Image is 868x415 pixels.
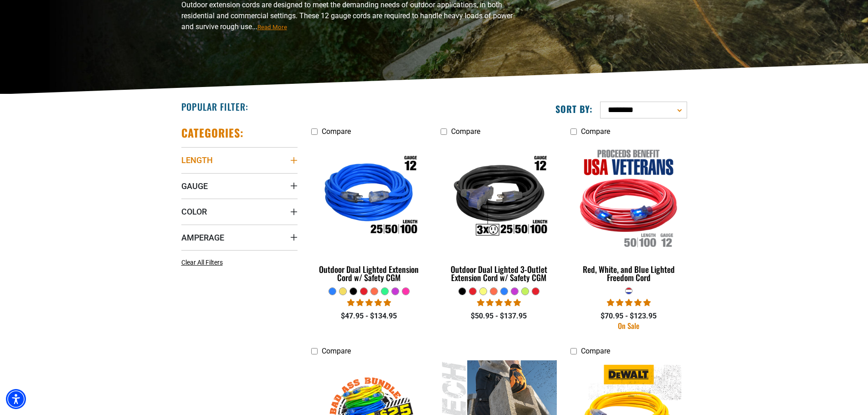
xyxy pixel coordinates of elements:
[570,140,687,287] a: Red, White, and Blue Lighted Freedom Cord Red, White, and Blue Lighted Freedom Cord
[311,140,427,287] a: Outdoor Dual Lighted Extension Cord w/ Safety CGM Outdoor Dual Lighted Extension Cord w/ Safety CGM
[581,347,610,355] span: Compare
[181,173,298,199] summary: Gauge
[570,311,687,322] div: $70.95 - $123.95
[311,311,427,322] div: $47.95 - $134.95
[181,225,298,250] summary: Amperage
[451,127,480,136] span: Compare
[181,126,244,140] h2: Categories:
[570,265,687,282] div: Red, White, and Blue Lighted Freedom Cord
[555,103,593,115] label: Sort by:
[441,311,557,322] div: $50.95 - $137.95
[312,145,426,250] img: Outdoor Dual Lighted Extension Cord w/ Safety CGM
[181,199,298,224] summary: Color
[441,265,557,282] div: Outdoor Dual Lighted 3-Outlet Extension Cord w/ Safety CGM
[581,127,610,136] span: Compare
[477,298,521,307] span: 4.80 stars
[181,0,513,31] span: Outdoor extension cords are designed to meet the demanding needs of outdoor applications, in both...
[181,181,208,191] span: Gauge
[442,145,556,250] img: Outdoor Dual Lighted 3-Outlet Extension Cord w/ Safety CGM
[347,298,391,307] span: 4.83 stars
[181,206,207,217] span: Color
[570,322,687,329] div: On Sale
[441,140,557,287] a: Outdoor Dual Lighted 3-Outlet Extension Cord w/ Safety CGM Outdoor Dual Lighted 3-Outlet Extensio...
[181,101,248,113] h2: Popular Filter:
[322,347,351,355] span: Compare
[607,298,651,307] span: 5.00 stars
[6,389,26,409] div: Accessibility Menu
[257,24,287,31] span: Read More
[181,259,223,266] span: Clear All Filters
[311,265,427,282] div: Outdoor Dual Lighted Extension Cord w/ Safety CGM
[181,258,226,267] a: Clear All Filters
[181,232,224,243] span: Amperage
[181,155,213,165] span: Length
[322,127,351,136] span: Compare
[571,145,686,250] img: Red, White, and Blue Lighted Freedom Cord
[181,147,298,173] summary: Length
